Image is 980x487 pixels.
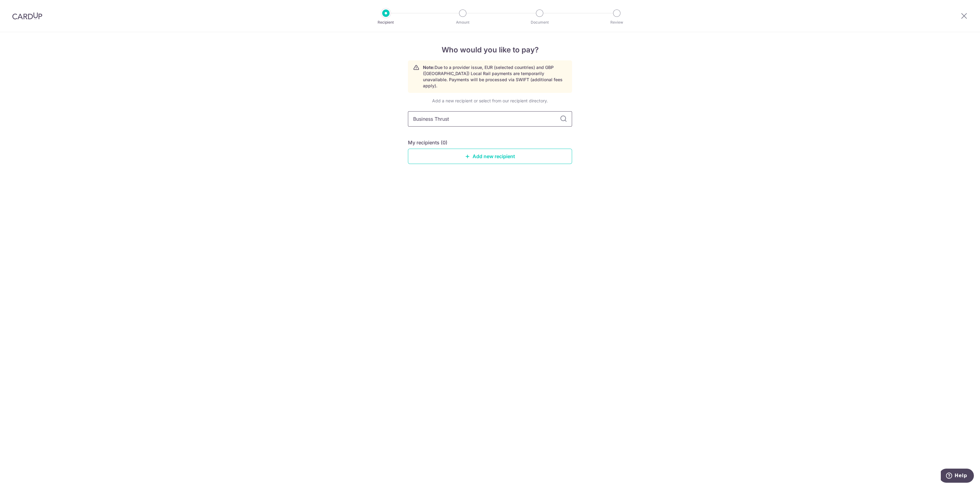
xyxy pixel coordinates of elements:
[941,469,974,484] iframe: Opens a widget where you can find more information
[408,44,572,55] h4: Who would you like to pay?
[423,64,567,89] p: Due to a provider issue, EUR (selected countries) and GBP ([GEOGRAPHIC_DATA]) Local Rail payments...
[594,19,639,25] p: Review
[12,12,42,20] img: CardUp
[408,149,572,164] a: Add new recipient
[408,111,572,127] input: Search for any recipient here
[423,65,435,70] strong: Note:
[408,139,447,146] h5: My recipients (0)
[408,98,572,104] div: Add a new recipient or select from our recipient directory.
[517,19,562,25] p: Document
[363,19,409,25] p: Recipient
[440,19,485,25] p: Amount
